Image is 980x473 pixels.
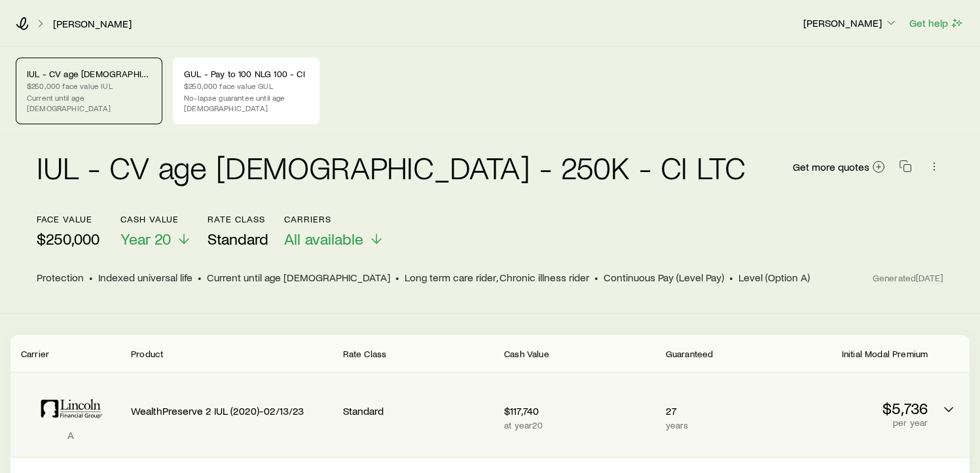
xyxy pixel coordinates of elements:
[27,69,151,79] p: IUL - CV age [DEMOGRAPHIC_DATA] - 250K - CI LTC
[131,404,332,417] p: WealthPreserve 2 IUL (2020)-02/13/23
[208,214,268,224] p: Rate Class
[405,271,589,284] span: Long term care rider, Chronic illness rider
[666,420,767,430] p: years
[504,348,549,359] span: Cash Value
[284,214,384,249] button: CarriersAll available
[776,399,928,417] p: $5,736
[198,271,202,284] span: •
[37,214,100,224] p: face value
[792,160,886,175] a: Get more quotes
[184,80,308,91] p: $250,000 face value GUL
[395,271,399,284] span: •
[27,80,151,91] p: $250,000 face value IUL
[738,271,810,284] span: Level (Option A)
[873,272,943,284] span: Generated
[27,92,151,113] p: Current until age [DEMOGRAPHIC_DATA]
[342,404,494,417] p: Standard
[284,214,384,224] p: Carriers
[21,429,120,442] p: A
[594,271,598,284] span: •
[803,16,898,29] p: [PERSON_NAME]
[120,230,171,248] span: Year 20
[916,272,943,284] span: [DATE]
[666,348,714,359] span: Guaranteed
[98,271,192,284] span: Indexed universal life
[842,348,928,359] span: Initial Modal Premium
[793,162,869,172] span: Get more quotes
[89,271,93,284] span: •
[52,18,132,30] a: [PERSON_NAME]
[208,214,268,249] button: Rate ClassStandard
[184,69,308,79] p: GUL - Pay to 100 NLG 100 - CI
[16,58,162,124] a: IUL - CV age [DEMOGRAPHIC_DATA] - 250K - CI LTC$250,000 face value IULCurrent until age [DEMOGRAP...
[120,214,192,249] button: Cash ValueYear 20
[909,16,964,31] button: Get help
[173,58,319,124] a: GUL - Pay to 100 NLG 100 - CI$250,000 face value GULNo-lapse guarantee until age [DEMOGRAPHIC_DATA]
[604,271,724,284] span: Continuous Pay (Level Pay)
[208,230,268,248] span: Standard
[776,417,928,428] p: per year
[207,271,390,284] span: Current until age [DEMOGRAPHIC_DATA]
[37,230,100,248] p: $250,000
[21,348,49,359] span: Carrier
[37,151,745,183] h2: IUL - CV age [DEMOGRAPHIC_DATA] - 250K - CI LTC
[120,214,192,224] p: Cash Value
[729,271,733,284] span: •
[284,230,363,248] span: All available
[342,348,386,359] span: Rate Class
[504,404,655,417] p: $117,740
[184,92,308,113] p: No-lapse guarantee until age [DEMOGRAPHIC_DATA]
[803,16,898,31] button: [PERSON_NAME]
[666,404,767,417] p: 27
[131,348,163,359] span: Product
[37,271,84,284] span: Protection
[504,420,655,430] p: at year 20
